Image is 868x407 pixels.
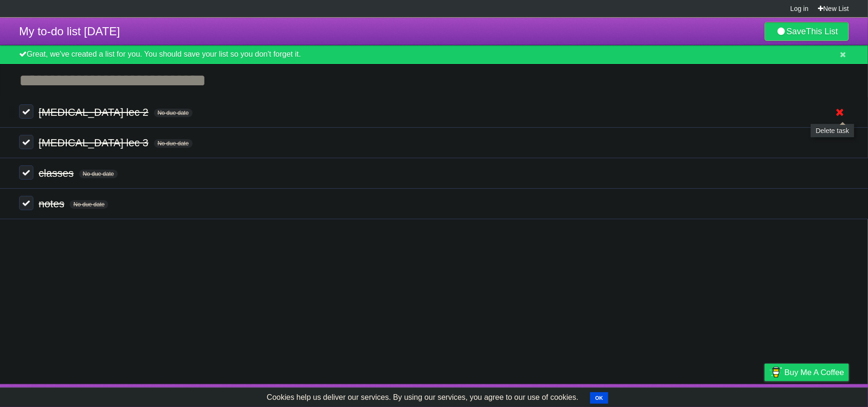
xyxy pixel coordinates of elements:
a: Suggest a feature [789,387,849,405]
b: This List [806,27,838,36]
span: My to-do list [DATE] [19,25,120,38]
span: No due date [70,200,108,209]
label: Done [19,104,33,119]
a: Privacy [752,387,777,405]
label: Done [19,165,33,180]
span: No due date [154,139,193,148]
span: Buy me a coffee [785,364,844,381]
span: No due date [154,109,193,117]
span: notes [39,198,67,210]
span: [MEDICAL_DATA] lec 2 [39,106,151,118]
label: Done [19,135,33,149]
a: Buy me a coffee [765,364,849,381]
a: About [638,387,658,405]
button: OK [590,392,609,404]
img: Buy me a coffee [769,364,782,380]
a: SaveThis List [765,22,849,41]
a: Developers [669,387,708,405]
span: Cookies help us deliver our services. By using our services, you agree to our use of cookies. [257,388,588,407]
span: classes [39,167,76,179]
span: No due date [79,170,118,178]
span: [MEDICAL_DATA] lec 3 [39,137,151,149]
label: Done [19,196,33,210]
a: Terms [720,387,741,405]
